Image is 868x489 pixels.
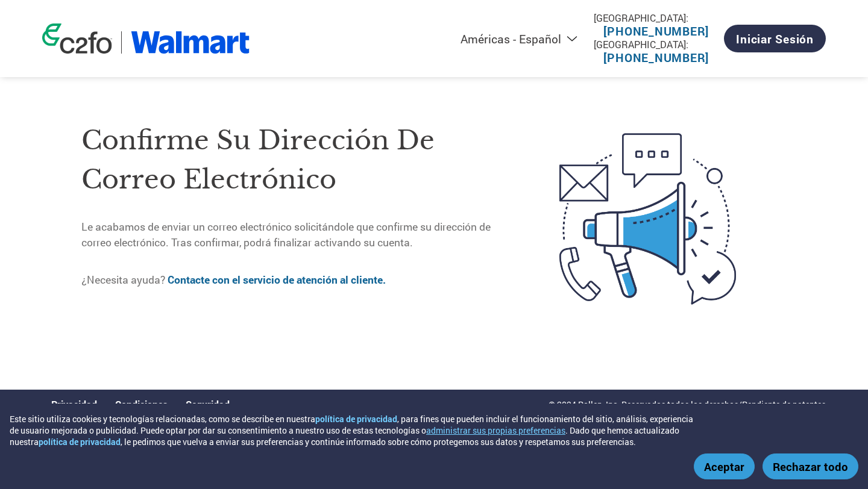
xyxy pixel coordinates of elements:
a: Privacidad [51,398,97,411]
img: Walmart [131,31,250,54]
button: Aceptar [694,453,755,479]
a: [PHONE_NUMBER] [603,50,709,65]
a: Contacte con el servicio de atención al cliente. [168,273,386,287]
div: Este sitio utiliza cookies y tecnologías relacionadas, como se describe en nuestra , para fines q... [10,413,702,447]
div: [GEOGRAPHIC_DATA]: [594,11,719,24]
img: open-email [509,111,787,326]
h1: Confirme su dirección de correo electrónico [81,121,509,199]
a: política de privacidad [39,436,121,447]
img: c2fo logo [42,23,112,54]
a: política de privacidad [315,413,397,425]
a: Condiciones [115,398,168,411]
a: Seguridad [186,398,230,411]
a: [PHONE_NUMBER] [603,23,709,39]
p: ¿Necesita ayuda? [81,272,509,288]
p: © 2024 Pollen, Inc. Reservados todos los derechos/Pendiente de patentes [549,398,826,411]
button: Rechazar todo [763,453,858,479]
a: Iniciar sesión [724,25,826,52]
div: [GEOGRAPHIC_DATA]: [594,38,719,51]
p: Le acabamos de enviar un correo electrónico solicitándole que confirme su dirección de correo ele... [81,219,509,251]
button: administrar sus propias preferencias [426,425,565,436]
